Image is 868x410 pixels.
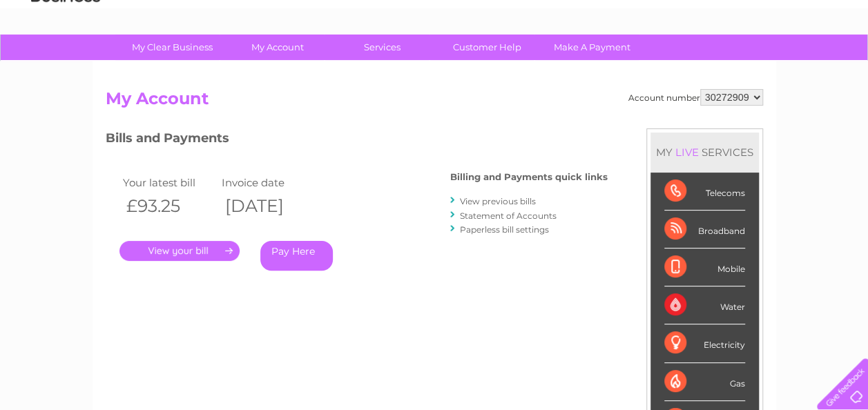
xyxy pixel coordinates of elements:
a: View previous bills [460,196,536,206]
a: Contact [776,59,810,69]
a: Log out [822,59,855,69]
div: Water [664,286,745,324]
a: Make A Payment [535,35,649,60]
a: Blog [748,59,768,69]
div: MY SERVICES [650,133,759,172]
div: LIVE [673,146,702,159]
a: Energy [659,59,690,69]
th: [DATE] [218,192,318,220]
div: Clear Business is a trading name of Verastar Limited (registered in [GEOGRAPHIC_DATA] No. 3667643... [108,8,761,67]
a: Water [625,59,651,69]
a: Services [325,35,439,60]
a: My Clear Business [115,35,229,60]
div: Mobile [664,248,745,286]
div: Gas [664,363,745,401]
h4: Billing and Payments quick links [450,172,608,182]
a: Paperless bill settings [460,224,549,235]
div: Broadband [664,211,745,248]
div: Telecoms [664,173,745,211]
td: Your latest bill [119,173,219,192]
h2: My Account [106,89,763,115]
a: 0333 014 3131 [608,7,703,24]
div: Electricity [664,324,745,362]
a: Statement of Accounts [460,211,557,221]
a: . [119,241,240,261]
h3: Bills and Payments [106,128,608,153]
a: My Account [220,35,334,60]
td: Invoice date [218,173,318,192]
a: Customer Help [430,35,544,60]
div: Account number [628,89,763,106]
th: £93.25 [119,192,219,220]
img: logo.png [30,36,101,78]
a: Telecoms [698,59,740,69]
a: Pay Here [260,241,333,271]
